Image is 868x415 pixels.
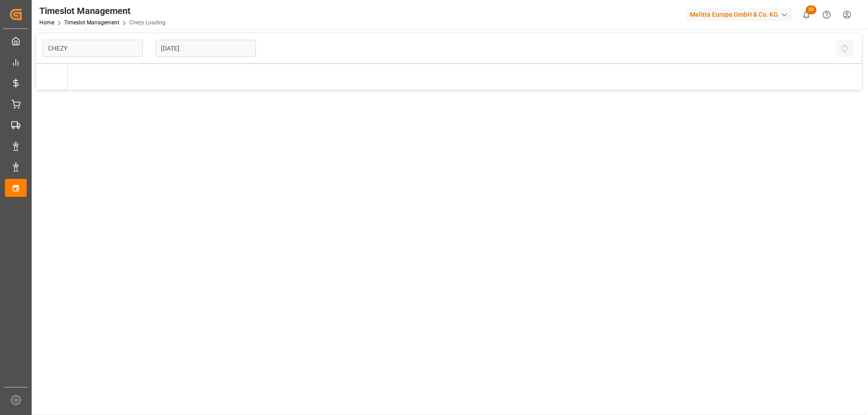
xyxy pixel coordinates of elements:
[156,40,256,57] input: DD-MM-YYYY
[686,8,793,21] div: Melitta Europa GmbH & Co. KG
[796,5,816,25] button: show 22 new notifications
[39,4,165,18] div: Timeslot Management
[806,5,816,14] span: 22
[816,5,837,25] button: Help Center
[39,19,54,26] a: Home
[42,40,143,57] input: Type to search/select
[64,19,119,26] a: Timeslot Management
[686,6,796,23] button: Melitta Europa GmbH & Co. KG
